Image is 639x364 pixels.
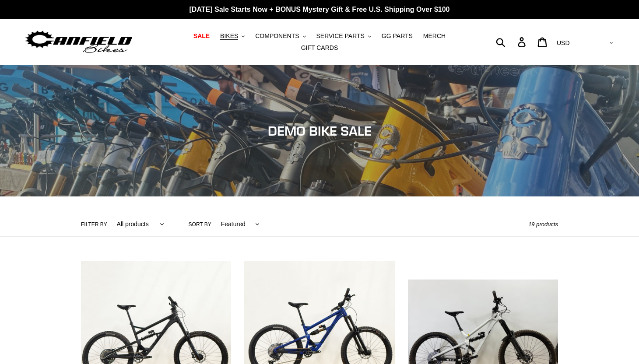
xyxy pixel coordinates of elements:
input: Search [501,32,523,52]
a: GG PARTS [377,30,417,42]
span: MERCH [423,32,446,40]
span: SALE [193,32,210,40]
img: Canfield Bikes [24,28,133,56]
button: BIKES [216,30,249,42]
span: DEMO BIKE SALE [268,123,372,139]
span: GIFT CARDS [301,44,338,52]
a: SALE [189,30,214,42]
a: GIFT CARDS [297,42,343,54]
span: GG PARTS [382,32,413,40]
button: SERVICE PARTS [312,30,375,42]
a: MERCH [419,30,450,42]
span: SERVICE PARTS [316,32,364,40]
button: COMPONENTS [251,30,310,42]
span: 19 products [528,221,558,227]
label: Filter by [81,220,107,228]
span: BIKES [220,32,238,40]
span: COMPONENTS [255,32,299,40]
label: Sort by [189,220,211,228]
